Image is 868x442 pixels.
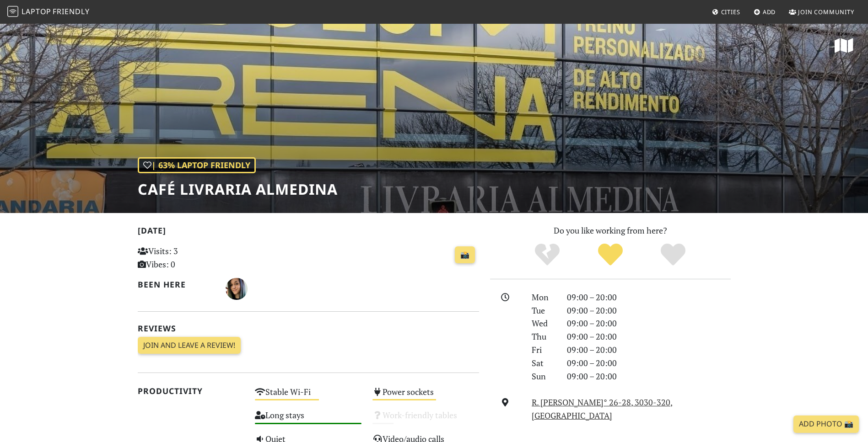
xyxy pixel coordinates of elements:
[526,370,561,383] div: Sun
[138,280,215,289] h2: Been here
[561,330,736,343] div: 09:00 – 20:00
[526,343,561,357] div: Fri
[138,337,241,354] a: Join and leave a review!
[516,242,579,267] div: No
[367,384,485,408] div: Power sockets
[367,408,485,431] div: Work-friendly tables
[561,317,736,330] div: 09:00 – 20:00
[490,224,731,237] p: Do you like working from here?
[793,415,859,433] a: Add Photo 📸
[138,386,244,396] h2: Productivity
[561,357,736,370] div: 09:00 – 20:00
[526,304,561,317] div: Tue
[138,226,479,239] h2: [DATE]
[22,6,51,16] span: Laptop
[138,157,256,173] div: | 63% Laptop Friendly
[138,324,479,333] h2: Reviews
[642,242,705,267] div: Definitely!
[561,304,736,317] div: 09:00 – 20:00
[708,4,744,20] a: Cities
[721,8,740,16] span: Cities
[526,291,561,304] div: Mon
[561,370,736,383] div: 09:00 – 20:00
[561,343,736,357] div: 09:00 – 20:00
[798,8,854,16] span: Join Community
[226,282,248,293] span: Sonia Santos
[561,291,736,304] div: 09:00 – 20:00
[138,181,338,198] h1: Café Livraria Almedina
[7,6,18,17] img: LaptopFriendly
[750,4,780,20] a: Add
[763,8,776,16] span: Add
[226,278,248,300] img: 4334-sonia.jpg
[526,317,561,330] div: Wed
[7,4,90,20] a: LaptopFriendly LaptopFriendly
[532,397,673,421] a: R. [PERSON_NAME]° 26-28, 3030-320, [GEOGRAPHIC_DATA]
[526,357,561,370] div: Sat
[249,384,367,408] div: Stable Wi-Fi
[249,408,367,431] div: Long stays
[138,245,244,271] p: Visits: 3 Vibes: 0
[455,246,475,264] a: 📸
[526,330,561,343] div: Thu
[579,242,642,267] div: Yes
[785,4,858,20] a: Join Community
[53,6,89,16] span: Friendly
